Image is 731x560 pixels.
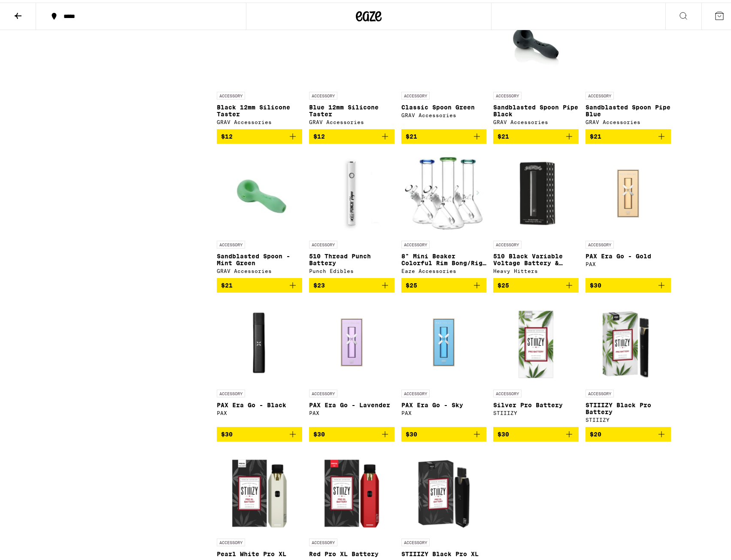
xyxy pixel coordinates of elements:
p: ACCESSORY [585,387,614,395]
p: ACCESSORY [585,89,614,97]
button: Add to bag [217,127,302,141]
div: GRAV Accessories [585,117,671,122]
button: Add to bag [493,424,579,439]
img: STIIIZY - Pearl White Pro XL Battery [217,446,302,532]
img: Eaze Accessories - 8" Mini Beaker Colorful Rim Bong/Rig - Tier 2 [401,148,487,234]
p: 510 Thread Punch Battery [309,250,394,264]
div: GRAV Accessories [217,117,302,122]
div: GRAV Accessories [217,266,302,271]
a: Open page for 8" Mini Beaker Colorful Rim Bong/Rig - Tier 2 from Eaze Accessories [401,148,487,275]
p: ACCESSORY [217,89,245,97]
a: Open page for Sandblasted Spoon - Mint Green from GRAV Accessories [217,148,302,275]
p: ACCESSORY [401,89,430,97]
p: ACCESSORY [493,387,522,395]
div: STIIIZY [585,415,671,420]
img: STIIIZY - Silver Pro Battery [493,297,579,383]
button: Add to bag [493,275,579,290]
span: $30 [313,428,325,435]
div: GRAV Accessories [309,117,394,122]
div: PAX [309,408,394,413]
button: Add to bag [217,424,302,439]
div: STIIIZY [493,408,579,413]
a: Open page for 510 Thread Punch Battery from Punch Edibles [309,148,394,275]
p: STIIIZY Black Pro Battery [585,399,671,413]
p: ACCESSORY [217,387,245,395]
p: Classic Spoon Green [401,101,487,108]
p: ACCESSORY [585,238,614,246]
p: Sandblasted Spoon - Mint Green [217,250,302,264]
button: Add to bag [585,424,671,439]
div: PAX [585,259,671,264]
span: $12 [221,130,233,137]
span: $30 [406,428,417,435]
p: 510 Black Variable Voltage Battery & Charger [493,250,579,264]
p: ACCESSORY [493,238,522,246]
p: ACCESSORY [401,536,430,544]
p: Blue 12mm Silicone Taster [309,101,394,115]
p: Red Pro XL Battery [309,548,394,555]
button: Add to bag [401,424,487,439]
p: PAX Era Go - Gold [585,250,671,257]
img: PAX - PAX Era Go - Black [217,297,302,383]
button: Add to bag [217,275,302,290]
div: GRAV Accessories [401,110,487,115]
p: Sandblasted Spoon Pipe Black [493,101,579,115]
div: GRAV Accessories [493,117,579,122]
button: Add to bag [401,275,487,290]
span: $21 [497,130,509,137]
span: $30 [497,428,509,435]
div: PAX [217,408,302,413]
p: ACCESSORY [217,238,245,246]
p: ACCESSORY [401,387,430,395]
button: Add to bag [585,275,671,290]
span: $21 [406,130,417,137]
span: $23 [313,279,325,286]
button: Add to bag [585,127,671,141]
div: Eaze Accessories [401,266,487,271]
p: ACCESSORY [309,387,337,395]
p: ACCESSORY [401,238,430,246]
p: ACCESSORY [493,89,522,97]
p: ACCESSORY [309,536,337,544]
p: ACCESSORY [309,89,337,97]
p: PAX Era Go - Sky [401,399,487,406]
p: 8" Mini Beaker Colorful Rim Bong/Rig - Tier 2 [401,250,487,264]
div: Punch Edibles [309,266,394,271]
span: $21 [590,130,601,137]
p: PAX Era Go - Lavender [309,399,394,406]
p: ACCESSORY [309,238,337,246]
span: $25 [497,279,509,286]
span: $12 [313,130,325,137]
img: STIIIZY - Red Pro XL Battery [309,446,394,532]
img: PAX - PAX Era Go - Lavender [309,297,394,383]
span: $30 [590,279,601,286]
span: Hi. Need any help? [5,6,62,13]
button: Add to bag [493,127,579,141]
span: $21 [221,279,233,286]
p: Black 12mm Silicone Taster [217,101,302,115]
button: Add to bag [309,275,394,290]
a: Open page for Silver Pro Battery from STIIIZY [493,297,579,424]
a: Open page for STIIIZY Black Pro Battery from STIIIZY [585,297,671,424]
span: $30 [221,428,233,435]
div: Heavy Hitters [493,266,579,271]
a: Open page for PAX Era Go - Gold from PAX [585,148,671,275]
button: Add to bag [309,424,394,439]
button: Add to bag [401,127,487,141]
div: PAX [401,408,487,413]
a: Open page for 510 Black Variable Voltage Battery & Charger from Heavy Hitters [493,148,579,275]
img: PAX - PAX Era Go - Gold [585,148,671,234]
p: PAX Era Go - Black [217,399,302,406]
img: GRAV Accessories - Sandblasted Spoon - Mint Green [217,148,302,234]
a: Open page for PAX Era Go - Lavender from PAX [309,297,394,424]
a: Open page for PAX Era Go - Sky from PAX [401,297,487,424]
img: Punch Edibles - 510 Thread Punch Battery [309,148,394,234]
p: Silver Pro Battery [493,399,579,406]
p: ACCESSORY [217,536,245,544]
img: STIIIZY - STIIIZY Black Pro XL Battery [401,446,487,532]
a: Open page for PAX Era Go - Black from PAX [217,297,302,424]
span: $20 [590,428,601,435]
img: PAX - PAX Era Go - Sky [401,297,487,383]
img: STIIIZY - STIIIZY Black Pro Battery [585,297,671,383]
button: Add to bag [309,127,394,141]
